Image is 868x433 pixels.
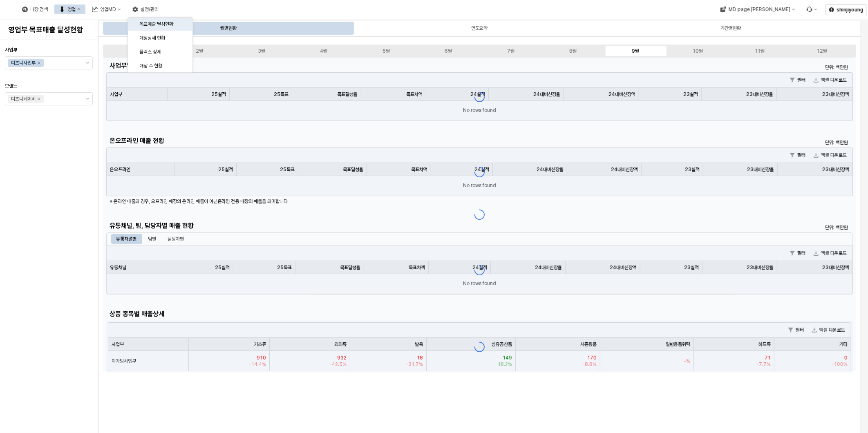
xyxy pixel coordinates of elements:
[11,59,36,67] div: 디즈니사업부
[98,20,868,433] main: App Frame
[383,48,390,54] div: 5월
[141,7,159,12] div: 설정/관리
[755,48,765,54] div: 11월
[220,23,237,33] div: 월별현황
[30,7,48,12] div: 매장 검색
[729,47,791,55] label: 11월
[355,47,417,55] label: 5월
[720,23,741,33] div: 기간별현황
[604,47,666,55] label: 9월
[83,57,92,69] button: 제안 사항 표시
[542,47,604,55] label: 8월
[569,48,577,54] div: 8월
[716,4,800,14] div: MD page 이동
[196,48,203,54] div: 2월
[128,4,163,14] button: 설정/관리
[791,47,853,55] label: 12월
[11,95,36,103] div: 디즈니베이비
[139,35,183,41] div: 매장상세 현황
[5,47,17,53] span: 사업부
[139,62,183,69] div: 매장 수 현황
[293,47,355,55] label: 4월
[320,48,327,54] div: 4월
[606,22,855,35] div: 기간별현황
[258,48,265,54] div: 3월
[37,61,40,65] div: Remove 디즈니사업부
[17,4,53,14] button: 매장 검색
[729,7,790,12] div: MD page [PERSON_NAME]
[802,4,822,14] div: Menu item 6
[471,23,488,33] div: 연도요약
[5,83,17,89] span: 브랜드
[139,49,183,55] div: 플렉스 상세
[67,7,76,12] div: 영업
[693,48,703,54] div: 10월
[632,48,639,54] div: 9월
[104,22,353,35] div: 월별현황
[417,47,479,55] label: 6월
[445,48,452,54] div: 6월
[8,26,89,34] h4: 영업부 목표매출 달성현황
[667,47,729,55] label: 10월
[87,4,126,14] button: 영업MD
[37,97,40,100] div: Remove 디즈니베이비
[837,7,864,13] p: shinjiyoung
[83,93,92,105] button: 제안 사항 표시
[825,4,867,15] button: shinjiyoung
[54,4,85,14] button: 영업
[168,47,230,55] label: 2월
[100,7,116,12] div: 영업MD
[106,47,168,55] label: 1월
[480,47,542,55] label: 7월
[128,17,192,73] div: Select an option
[716,4,800,14] button: MD page [PERSON_NAME]
[230,47,293,55] label: 3월
[355,22,604,35] div: 연도요약
[139,21,183,27] div: 목표매출 달성현황
[817,48,827,54] div: 12월
[507,48,515,54] div: 7월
